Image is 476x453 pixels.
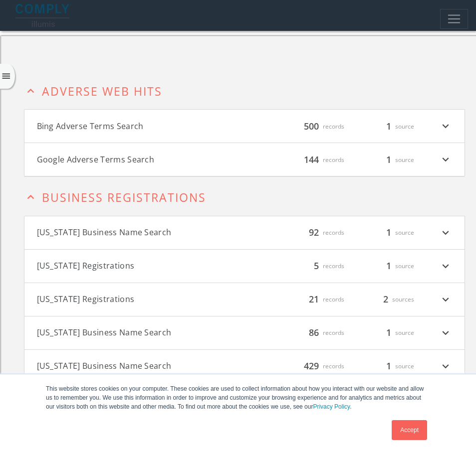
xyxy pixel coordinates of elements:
[305,293,322,306] span: 21
[439,326,452,339] i: expand_more
[440,9,468,29] button: Toggle navigation
[439,360,452,373] i: expand_more
[439,260,452,273] i: expand_more
[354,360,414,373] div: source
[380,293,392,306] span: 2
[37,153,244,166] button: Google Adverse Terms Search
[383,259,395,273] span: 1
[37,293,244,306] button: [US_STATE] Registrations
[354,120,414,133] div: source
[383,226,395,239] span: 1
[354,153,414,166] div: source
[42,83,162,99] span: Adverse Web Hits
[284,326,344,339] div: records
[392,420,427,440] a: Accept
[284,120,344,133] div: records
[310,259,322,273] span: 5
[46,384,430,411] p: This website stores cookies on your computer. These cookies are used to collect information about...
[305,326,322,339] span: 86
[439,293,452,306] i: expand_more
[439,153,452,166] i: expand_more
[284,153,344,166] div: records
[15,4,71,27] img: illumis
[42,189,206,205] span: Business Registrations
[284,226,344,239] div: records
[300,359,322,373] span: 429
[300,152,322,166] span: 144
[37,120,244,133] button: Bing Adverse Terms Search
[354,326,414,339] div: source
[354,260,414,273] div: source
[354,293,414,306] div: sources
[24,190,37,204] i: expand_less
[24,84,37,98] i: expand_less
[37,226,244,239] button: [US_STATE] Business Name Search
[305,226,322,239] span: 92
[383,119,395,133] span: 1
[24,188,465,204] button: expand_lessBusiness Registrations
[37,260,244,273] button: [US_STATE] Registrations
[439,120,452,133] i: expand_more
[354,226,414,239] div: source
[37,326,244,339] button: [US_STATE] Business Name Search
[24,82,465,98] button: expand_lessAdverse Web Hits
[383,326,395,339] span: 1
[313,403,350,410] a: Privacy Policy
[1,71,11,82] i: menu
[383,152,395,166] span: 1
[37,360,244,373] button: [US_STATE] Business Name Search
[284,293,344,306] div: records
[439,226,452,239] i: expand_more
[383,359,395,373] span: 1
[284,360,344,373] div: records
[284,260,344,273] div: records
[300,119,322,133] span: 500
